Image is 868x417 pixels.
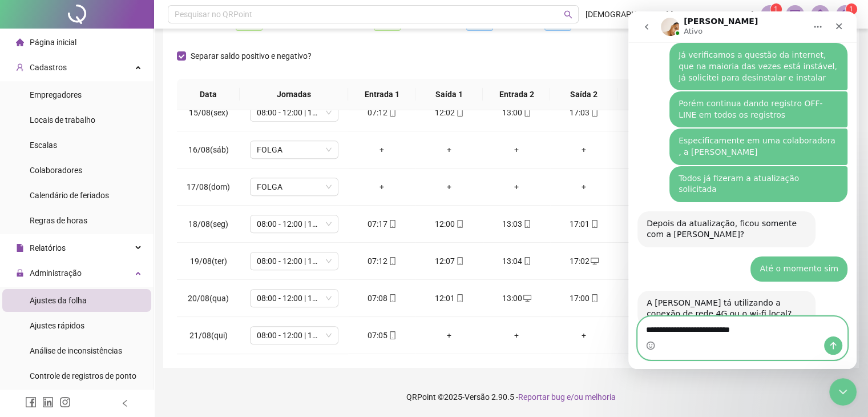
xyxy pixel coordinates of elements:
span: mobile [590,294,599,302]
span: Locais de trabalho [30,115,95,125]
span: Análise de inconsistências [30,346,122,355]
div: + [559,329,608,342]
div: + [627,292,676,304]
div: 17:03 [559,106,608,119]
span: 1 [774,5,778,13]
span: search [564,10,572,19]
span: 08:00 - 12:00 | 13:00 - 17:00 [257,104,332,121]
div: 17:00 [559,292,608,304]
th: Saída 2 [550,79,617,110]
div: + [627,143,676,156]
span: Regras de horas [30,216,87,225]
div: 07:05 [357,329,406,342]
div: + [425,329,474,342]
div: + [357,143,406,156]
span: Controle de registros de ponto [30,371,136,380]
div: + [627,255,676,267]
div: + [492,329,541,342]
img: 83511 [837,6,854,23]
span: mobile [455,294,464,302]
div: + [492,181,541,193]
span: 18/08(seg) [188,219,228,228]
span: Calendário de feriados [30,191,109,200]
span: 19/08(ter) [190,256,227,266]
span: mobile [387,257,397,265]
th: Entrada 3 [617,79,685,110]
th: Jornadas [240,79,348,110]
iframe: Intercom live chat [829,378,857,406]
span: Página inicial [30,38,76,47]
span: 08:00 - 12:00 | 13:00 - 17:00 [257,252,332,270]
span: instagram [59,396,71,408]
div: + [425,143,474,156]
th: Entrada 2 [483,79,550,110]
footer: QRPoint © 2025 - 2.90.5 - [154,377,868,417]
span: file [16,244,24,252]
span: Relatórios [30,243,66,252]
span: linkedin [42,396,54,408]
span: mobile [455,220,464,228]
span: mobile [387,331,397,339]
span: notification [765,9,775,19]
span: FOLGA [257,178,332,195]
span: bell [815,9,825,19]
div: 17:01 [559,218,608,230]
div: + [559,143,608,156]
span: facebook [25,396,37,408]
span: mobile [455,109,464,117]
div: + [627,106,676,119]
div: + [627,181,676,193]
span: 08:00 - 12:00 | 13:00 - 17:00 [257,327,332,344]
span: 16/08(sáb) [188,145,229,154]
span: [DEMOGRAPHIC_DATA] [DEMOGRAPHIC_DATA] [586,8,754,21]
div: + [492,143,541,156]
div: + [425,181,474,193]
sup: Atualize o seu contato no menu Meus Dados [846,3,857,15]
span: mobile [522,257,531,265]
span: Reportar bug e/ou melhoria [518,392,616,402]
span: mobile [387,109,397,117]
span: user-add [16,63,24,71]
div: + [627,218,676,230]
span: mobile [522,220,531,228]
span: desktop [522,294,531,302]
div: 13:04 [492,255,541,267]
div: 13:00 [492,292,541,304]
span: desktop [590,257,599,265]
span: mail [790,9,800,19]
span: Administração [30,268,82,278]
span: 21/08(qui) [189,331,228,340]
span: mobile [387,220,397,228]
span: Separar saldo positivo e negativo? [186,50,316,62]
span: lock [16,269,24,277]
span: Ajustes da folha [30,296,87,305]
span: Cadastros [30,63,67,72]
div: 07:17 [357,218,406,230]
th: Entrada 1 [348,79,415,110]
th: Saída 1 [415,79,483,110]
span: FOLGA [257,141,332,158]
span: left [121,399,129,407]
div: + [357,181,406,193]
span: Versão [465,392,490,402]
span: Colaboradores [30,166,82,175]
